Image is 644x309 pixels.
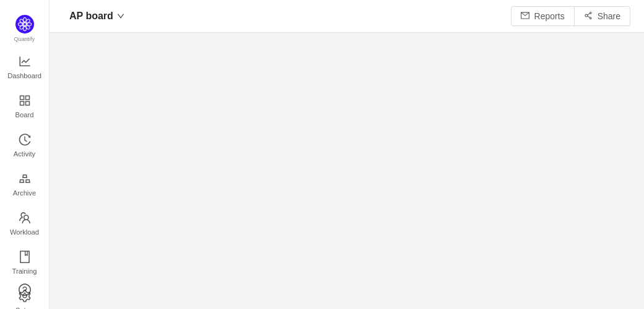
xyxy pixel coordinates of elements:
[19,56,31,81] a: Dashboard
[15,102,34,127] span: Board
[19,55,31,68] i: icon: line-chart
[19,251,31,263] i: icon: book
[13,181,36,205] span: Archive
[14,36,35,42] span: Quantify
[14,141,35,166] span: Activity
[19,94,31,107] i: icon: appstore
[12,259,37,284] span: Training
[19,95,31,120] a: Board
[69,6,113,26] span: AP board
[19,212,31,237] a: Workload
[19,251,31,276] a: Training
[511,6,575,26] button: icon: mailReports
[19,133,31,146] i: icon: history
[19,172,31,185] i: icon: gold
[574,6,630,26] button: icon: share-altShare
[15,15,34,34] img: Quantify
[19,134,31,159] a: Activity
[19,284,31,296] a: icon: question-circle
[19,173,31,198] a: Archive
[10,220,39,244] span: Workload
[19,212,31,224] i: icon: team
[7,63,41,88] span: Dashboard
[117,12,124,20] i: icon: down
